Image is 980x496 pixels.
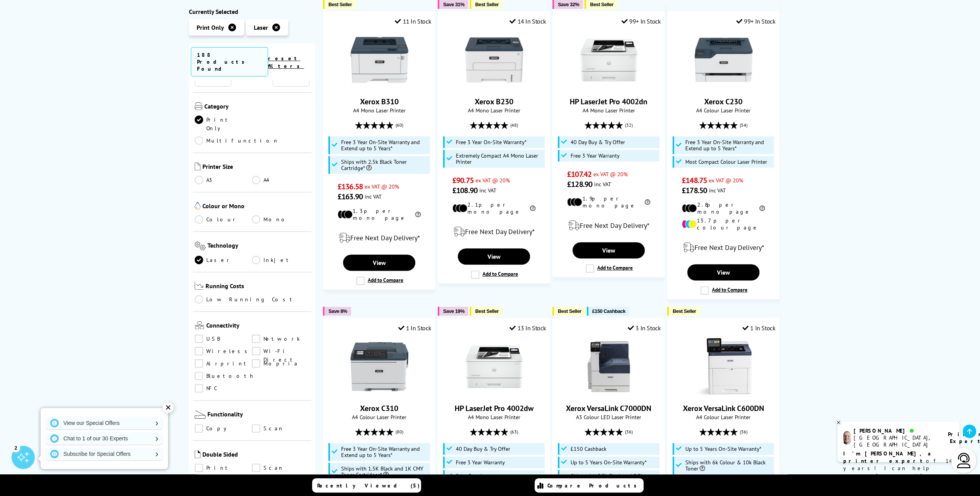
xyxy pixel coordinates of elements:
a: Xerox C230 [704,97,742,107]
span: A4 Mono Laser Printer [442,107,546,114]
span: ex VAT @ 20% [365,183,399,190]
img: Xerox B310 [350,31,408,89]
div: 99+ In Stock [621,17,661,25]
span: (60) [396,118,403,132]
span: Ships with 5.3k Black and 3.3k Colour Toners [571,473,658,485]
img: Xerox C230 [695,31,752,89]
a: Mono [252,215,309,224]
li: 13.7p per colour page [682,217,765,231]
span: Save 32% [558,2,579,7]
span: Save 31% [443,2,464,7]
div: modal_delivery [557,215,661,236]
div: 2 [12,443,20,452]
span: (63) [510,425,518,439]
span: £107.42 [567,169,591,179]
a: Network [252,335,309,343]
span: (80) [396,425,403,439]
img: Technology [195,241,206,250]
label: Add to Compare [471,270,518,279]
span: A4 Mono Laser Printer [442,413,546,421]
label: Add to Compare [700,286,747,295]
div: 3 In Stock [627,324,661,332]
img: Connectivity [195,322,204,330]
a: Xerox C230 [695,83,752,90]
span: £128.90 [567,179,592,189]
a: Subscribe for Special Offers [46,448,162,460]
a: Xerox C310 [360,403,398,413]
img: HP LaserJet Pro 4002dw [465,338,523,396]
span: inc VAT [365,193,382,200]
a: Xerox B230 [475,97,513,107]
span: 40 Day Buy & Try Offer [571,139,625,145]
img: Xerox C310 [350,338,408,396]
div: 14 In Stock [510,17,546,25]
span: A4 Mono Laser Printer [327,107,431,114]
a: Recently Viewed (5) [312,478,421,493]
li: 1.9p per mono page [567,195,650,209]
a: Xerox VersaLink C600DN [695,389,752,397]
a: View [343,255,415,271]
b: I'm [PERSON_NAME], a printer expert [843,450,933,464]
label: Add to Compare [586,264,633,273]
span: £108.90 [452,185,477,195]
a: View [572,242,644,258]
span: Free 3 Year On-Site Warranty and Extend up to 5 Years* [341,139,428,151]
span: Price Drop! [456,473,482,479]
li: 1.3p per mono page [338,207,421,221]
span: Ships with 6k Colour & 10k Black Toner [685,459,773,472]
label: Add to Compare [356,277,403,285]
span: £90.75 [452,175,474,185]
div: [GEOGRAPHIC_DATA], [GEOGRAPHIC_DATA] [854,434,938,448]
div: 13 In Stock [510,324,546,332]
a: Mopria [252,360,309,368]
a: Xerox B310 [360,97,399,107]
span: Best Seller [558,308,581,314]
span: Printer Size [202,163,310,172]
span: 40 Day Buy & Try Offer [456,446,510,452]
a: Wireless [195,347,252,356]
span: A4 Colour Laser Printer [671,413,775,421]
a: Scan [252,464,309,472]
a: Xerox B310 [350,83,408,90]
img: ashley-livechat.png [843,431,851,445]
a: HP LaserJet Pro 4002dn [570,97,647,107]
span: inc VAT [479,187,496,194]
a: Xerox C310 [350,389,408,397]
button: £150 Cashback [587,307,629,316]
div: Currently Selected [189,8,316,15]
a: Colour [195,215,252,224]
span: £163.90 [338,192,363,202]
p: of 14 years! I can help you choose the right product [843,450,954,487]
span: A4 Mono Laser Printer [557,107,661,114]
li: 2.1p per mono page [452,201,535,215]
a: Xerox VersaLink C7000DN [566,403,651,413]
a: A3 [195,176,252,184]
span: Compare Products [547,482,641,489]
span: Best Seller [475,308,499,314]
span: Free 3 Year On-Site Warranty* [456,139,527,145]
div: 1 In Stock [742,324,776,332]
span: Save 8% [328,308,347,314]
a: Scan [252,425,309,433]
span: Laser [254,24,268,31]
span: (48) [510,118,518,132]
a: Compare Products [535,478,644,493]
a: Inkjet [252,256,309,264]
span: £178.50 [682,185,707,195]
span: Connectivity [206,322,310,331]
a: Airprint [195,360,252,368]
img: Colour or Mono [195,202,200,210]
button: Save 8% [323,307,351,316]
a: Multifunction [195,136,279,145]
span: Most Compact Colour Laser Printer [685,159,767,165]
span: Category [204,102,310,112]
span: Technology [207,241,309,252]
button: Save 19% [438,307,468,316]
a: View [458,248,530,265]
span: (36) [625,425,633,439]
img: HP LaserJet Pro 4002dn [580,31,638,89]
span: Double Sided [202,451,310,460]
div: 99+ In Stock [736,17,775,25]
div: 1 In Stock [398,324,431,332]
img: Xerox VersaLink C7000DN [580,338,638,396]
